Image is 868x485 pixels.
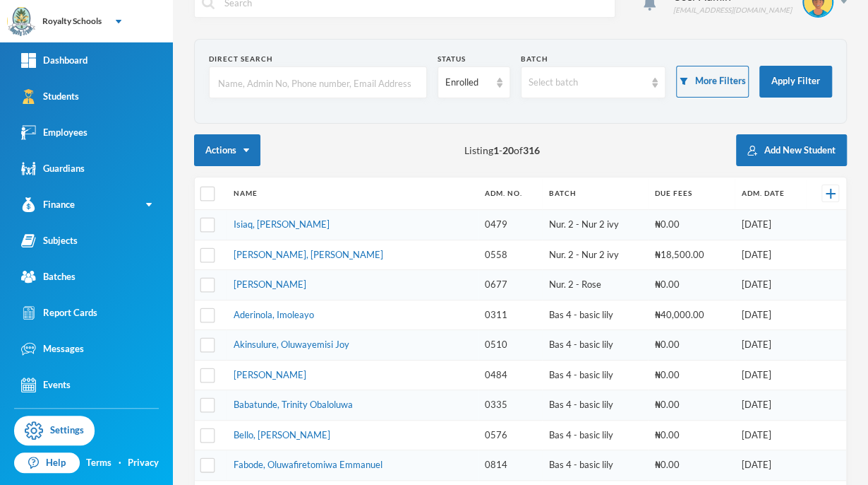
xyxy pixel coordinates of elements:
[648,390,735,421] td: ₦0.00
[234,459,382,470] a: Fabode, Oluwafiretomiwa Emmanuel
[478,177,543,210] th: Adm. No.
[542,300,647,330] td: Bas 4 - basic lily
[736,134,847,166] button: Add New Student
[735,177,807,210] th: Adm. Date
[648,300,735,330] td: ₦40,000.00
[735,330,807,361] td: [DATE]
[234,369,306,380] a: [PERSON_NAME]
[478,390,543,421] td: 0335
[676,66,749,98] button: More Filters
[735,300,807,330] td: [DATE]
[542,270,647,300] td: Nur. 2 - Rose
[21,305,97,320] div: Report Cards
[648,177,735,210] th: Due Fees
[542,390,647,421] td: Bas 4 - basic lily
[21,125,88,140] div: Employees
[735,240,807,270] td: [DATE]
[735,210,807,240] td: [DATE]
[826,189,836,199] img: +
[209,54,427,64] div: Direct Search
[21,233,78,248] div: Subjects
[521,54,666,64] div: Batch
[21,161,85,176] div: Guardians
[542,360,647,390] td: Bas 4 - basic lily
[673,5,792,16] div: [EMAIL_ADDRESS][DOMAIN_NAME]
[502,144,514,156] b: 20
[21,89,79,104] div: Students
[14,452,80,474] a: Help
[735,420,807,450] td: [DATE]
[234,339,349,350] a: Akinsulure, Oluwayemisi Joy
[234,218,330,230] a: Isiaq, [PERSON_NAME]
[759,66,832,98] button: Apply Filter
[234,249,383,260] a: [PERSON_NAME], [PERSON_NAME]
[523,144,540,156] b: 316
[648,210,735,240] td: ₦0.00
[735,390,807,421] td: [DATE]
[478,300,543,330] td: 0311
[478,240,543,270] td: 0558
[493,144,499,156] b: 1
[234,279,306,290] a: [PERSON_NAME]
[464,143,540,158] span: Listing - of
[529,76,646,90] div: Select batch
[478,270,543,300] td: 0677
[217,67,419,99] input: Name, Admin No, Phone number, Email Address
[21,341,84,356] div: Messages
[735,270,807,300] td: [DATE]
[648,420,735,450] td: ₦0.00
[648,240,735,270] td: ₦18,500.00
[234,399,353,410] a: Babatunde, Trinity Obaloluwa
[438,54,510,64] div: Status
[445,76,490,90] div: Enrolled
[478,330,543,361] td: 0510
[478,420,543,450] td: 0576
[478,450,543,481] td: 0814
[542,450,647,481] td: Bas 4 - basic lily
[234,309,314,320] a: Aderinola, Imoleayo
[542,177,647,210] th: Batch
[119,456,121,470] div: ·
[478,210,543,240] td: 0479
[194,134,260,166] button: Actions
[86,456,111,470] a: Terms
[42,15,102,28] div: Royalty Schools
[735,450,807,481] td: [DATE]
[234,429,330,440] a: Bello, [PERSON_NAME]
[128,456,159,470] a: Privacy
[648,360,735,390] td: ₦0.00
[478,360,543,390] td: 0484
[542,330,647,361] td: Bas 4 - basic lily
[542,240,647,270] td: Nur. 2 - Nur 2 ivy
[227,177,477,210] th: Name
[21,53,88,68] div: Dashboard
[14,416,95,445] a: Settings
[542,210,647,240] td: Nur. 2 - Nur 2 ivy
[648,270,735,300] td: ₦0.00
[648,450,735,481] td: ₦0.00
[21,378,71,392] div: Events
[8,8,36,36] img: logo
[542,420,647,450] td: Bas 4 - basic lily
[735,360,807,390] td: [DATE]
[21,269,76,284] div: Batches
[21,197,75,212] div: Finance
[648,330,735,361] td: ₦0.00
